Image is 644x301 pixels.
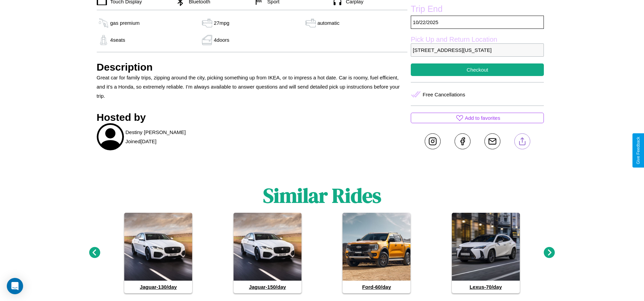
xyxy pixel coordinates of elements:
img: gas [200,35,214,45]
h3: Hosted by [97,112,408,123]
img: gas [304,18,317,28]
div: Open Intercom Messenger [7,278,23,294]
p: 4 doors [214,35,229,44]
div: Give Feedback [636,137,641,164]
h4: Jaguar - 150 /day [234,281,301,293]
label: Pick Up and Return Location [411,36,544,43]
h4: Lexus - 70 /day [452,281,520,293]
img: gas [97,18,110,28]
label: Trip End [411,4,544,16]
h4: Ford - 60 /day [343,281,410,293]
button: Checkout [411,63,544,76]
p: gas premium [110,18,140,27]
a: Lexus-70/day [452,213,520,293]
img: gas [97,35,110,45]
p: automatic [317,18,339,27]
p: Free Cancellations [423,90,465,99]
a: Jaguar-130/day [124,213,192,293]
p: Great car for family trips, zipping around the city, picking something up from IKEA, or to impres... [97,73,408,100]
p: Destiny [PERSON_NAME] [126,128,186,137]
p: Add to favorites [465,113,500,123]
p: Joined [DATE] [126,137,157,146]
a: Jaguar-150/day [234,213,301,293]
p: 27 mpg [214,18,229,27]
h3: Description [97,61,408,73]
p: 4 seats [110,35,125,44]
h1: Similar Rides [263,182,381,209]
p: [STREET_ADDRESS][US_STATE] [411,43,544,57]
p: 10 / 22 / 2025 [411,16,544,29]
button: Add to favorites [411,113,544,123]
img: gas [200,18,214,28]
a: Ford-60/day [343,213,410,293]
h4: Jaguar - 130 /day [124,281,192,293]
